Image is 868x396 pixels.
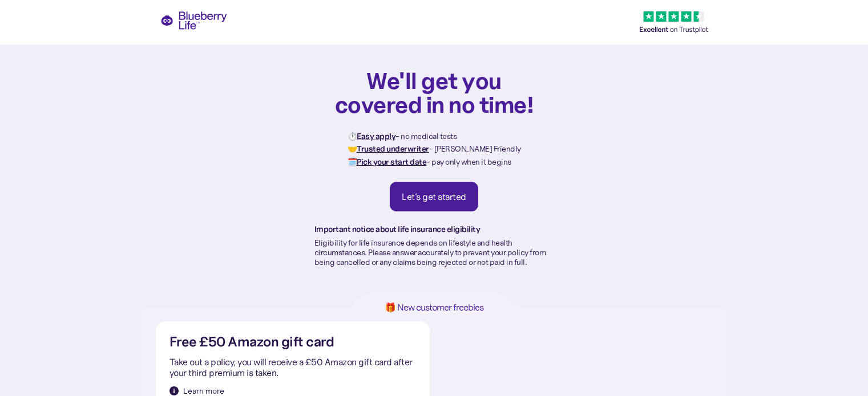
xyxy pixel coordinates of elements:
[402,191,466,202] div: Let's get started
[314,238,554,267] p: Eligibility for life insurance depends on lifestyle and health circumstances. Please answer accur...
[357,157,426,167] strong: Pick your start date
[357,131,395,141] strong: Easy apply
[334,68,534,116] h1: We'll get you covered in no time!
[367,303,502,312] h1: 🎁 New customer freebies
[169,357,416,378] p: Take out a policy, you will receive a £50 Amazon gift card after your third premium is taken.
[169,335,334,349] h2: Free £50 Amazon gift card
[348,130,521,168] p: ⏱️ - no medical tests 🤝 - [PERSON_NAME] Friendly 🗓️ - pay only when it begins
[357,144,429,154] strong: Trusted underwriter
[314,224,481,234] strong: Important notice about life insurance eligibility
[390,182,478,211] a: Let's get started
